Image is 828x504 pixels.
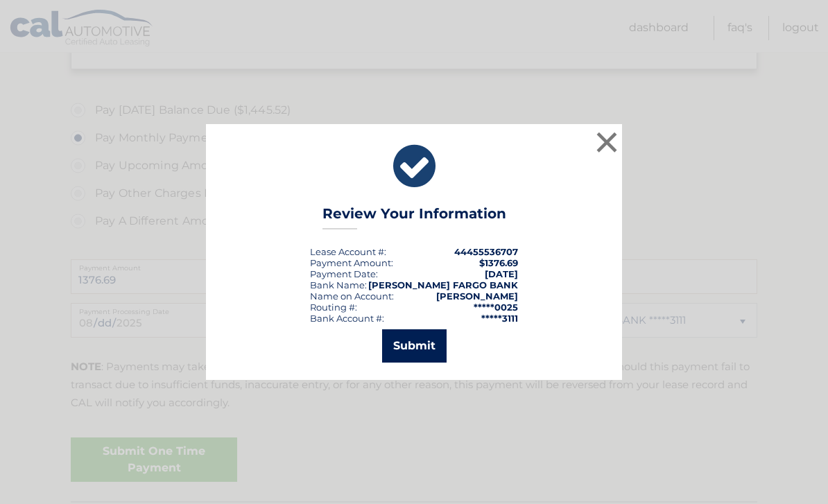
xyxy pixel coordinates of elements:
[368,279,518,290] strong: [PERSON_NAME] FARGO BANK
[310,268,376,279] span: Payment Date
[310,302,357,313] div: Routing #:
[454,246,518,257] strong: 44455536707
[322,205,506,229] h3: Review Your Information
[310,257,393,268] div: Payment Amount:
[310,290,394,302] div: Name on Account:
[485,268,518,279] span: [DATE]
[593,128,621,156] button: ×
[310,279,367,290] div: Bank Name:
[382,329,447,363] button: Submit
[310,246,386,257] div: Lease Account #:
[310,313,384,324] div: Bank Account #:
[436,290,518,302] strong: [PERSON_NAME]
[310,268,378,279] div: :
[479,257,518,268] span: $1376.69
